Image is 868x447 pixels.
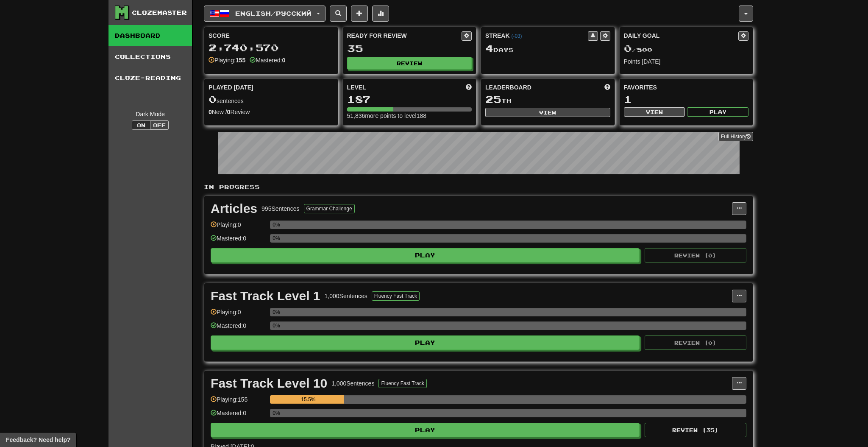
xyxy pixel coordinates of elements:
[347,83,366,92] span: Level
[211,409,266,423] div: Mastered: 0
[624,107,685,117] button: View
[485,31,588,40] div: Streak
[372,6,389,22] button: More stats
[378,379,426,388] button: Fluency Fast Track
[209,109,212,115] strong: 0
[304,204,355,213] button: Grammar Challenge
[718,132,753,141] a: Full History
[687,107,748,117] button: Play
[227,109,231,115] strong: 0
[485,93,501,105] span: 25
[624,83,749,92] div: Favorites
[209,93,217,105] span: 0
[211,248,640,263] button: Play
[235,10,312,17] span: English / Русский
[236,57,245,64] strong: 155
[211,308,266,322] div: Playing: 0
[485,42,493,54] span: 4
[604,83,610,92] span: This week in points, UTC
[645,423,746,437] button: Review (35)
[511,33,522,39] a: (-03)
[211,221,266,235] div: Playing: 0
[485,83,531,92] span: Leaderboard
[209,108,334,116] div: New / Review
[204,183,753,191] p: In Progress
[645,248,746,263] button: Review (0)
[485,94,610,105] div: th
[211,202,257,215] div: Articles
[211,290,320,302] div: Fast Track Level 1
[372,291,420,301] button: Fluency Fast Track
[347,57,472,70] button: Review
[485,108,610,117] button: View
[347,94,472,105] div: 187
[108,46,192,67] a: Collections
[204,6,325,22] button: English/Русский
[273,395,344,404] div: 15.5%
[211,423,640,437] button: Play
[209,83,253,92] span: Played [DATE]
[485,43,610,54] div: Day s
[624,46,652,53] span: / 500
[325,292,367,300] div: 1,000 Sentences
[108,25,192,46] a: Dashboard
[347,112,472,120] div: 51,836 more points to level 188
[211,234,266,248] div: Mastered: 0
[150,120,169,130] button: Off
[624,57,749,66] div: Points [DATE]
[209,56,245,64] div: Playing:
[347,43,472,54] div: 35
[209,94,334,105] div: sentences
[6,436,70,444] span: Open feedback widget
[645,335,746,350] button: Review (0)
[211,335,640,350] button: Play
[262,204,300,213] div: 995 Sentences
[211,395,266,409] div: Playing: 155
[330,6,347,22] button: Search sentences
[250,56,285,64] div: Mastered:
[209,31,334,40] div: Score
[624,31,739,41] div: Daily Goal
[466,83,472,92] span: Score more points to level up
[211,377,327,390] div: Fast Track Level 10
[108,67,192,89] a: Cloze-Reading
[624,42,632,54] span: 0
[211,321,266,335] div: Mastered: 0
[209,42,334,53] div: 2,740,570
[624,94,749,105] div: 1
[331,379,374,388] div: 1,000 Sentences
[132,120,150,130] button: On
[115,110,186,118] div: Dark Mode
[132,8,187,17] div: Clozemaster
[282,57,285,64] strong: 0
[351,6,368,22] button: Add sentence to collection
[347,31,462,40] div: Ready for Review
